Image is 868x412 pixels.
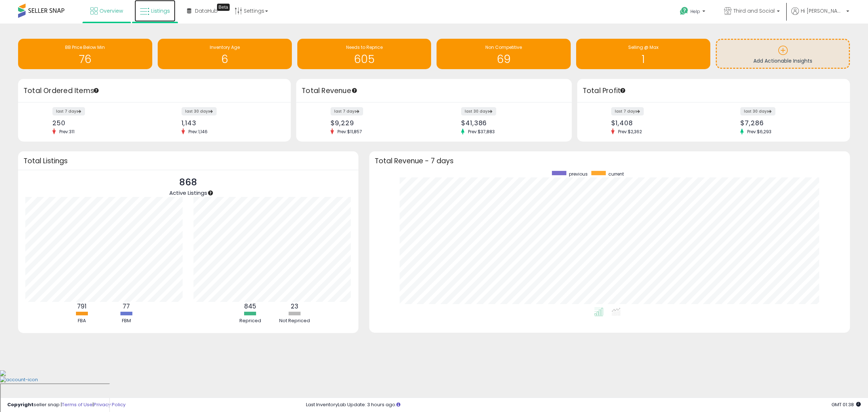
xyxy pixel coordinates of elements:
div: 250 [52,119,149,127]
h1: 605 [301,53,428,65]
h1: 1 [580,53,707,65]
b: 791 [77,302,86,311]
span: Add Actionable Insights [753,57,812,64]
h3: Total Revenue - 7 days [375,158,844,164]
div: $1,408 [611,119,708,127]
a: Inventory Age 6 [158,39,292,69]
span: Hi [PERSON_NAME] [801,7,844,14]
span: Non Competitive [485,44,522,50]
a: Needs to Reprice 605 [297,39,431,69]
div: Tooltip anchor [351,87,358,94]
span: Overview [99,7,123,14]
h3: Total Listings [24,158,353,164]
span: Prev: 1,146 [185,129,211,135]
b: 77 [123,302,130,311]
h1: 6 [161,53,288,65]
a: Selling @ Max 1 [576,39,710,69]
label: last 7 days [331,107,363,115]
a: Help [674,1,712,24]
div: Tooltip anchor [207,190,214,196]
label: last 30 days [740,107,775,115]
i: Get Help [680,7,689,16]
span: DataHub [195,7,218,14]
span: Needs to Reprice [346,44,383,50]
span: Prev: $6,293 [744,129,775,135]
h3: Total Revenue [302,86,566,96]
span: current [608,171,624,177]
span: Active Listings [169,189,207,197]
span: Help [690,8,700,14]
span: Inventory Age [210,44,240,50]
h1: 76 [22,53,149,65]
label: last 30 days [461,107,496,115]
b: 845 [244,302,256,311]
span: Listings [151,7,170,14]
div: Tooltip anchor [620,87,626,94]
label: last 7 days [52,107,85,115]
div: $9,229 [331,119,429,127]
p: 868 [169,176,207,189]
span: previous [569,171,588,177]
h1: 69 [440,53,567,65]
span: Prev: $2,362 [614,129,646,135]
label: last 30 days [182,107,217,115]
b: 23 [291,302,298,311]
a: Hi [PERSON_NAME] [791,7,849,24]
a: Non Competitive 69 [437,39,571,69]
label: last 7 days [611,107,644,115]
span: Prev: 311 [56,129,78,135]
h3: Total Profit [583,86,844,96]
div: Tooltip anchor [217,4,230,11]
span: Selling @ Max [628,44,659,50]
div: FBM [105,318,148,324]
h3: Total Ordered Items [24,86,285,96]
div: Tooltip anchor [93,87,99,94]
a: BB Price Below Min 76 [18,39,152,69]
span: BB Price Below Min [65,44,105,50]
div: Not Repriced [273,318,316,324]
span: Prev: $11,857 [334,129,366,135]
div: $41,386 [461,119,559,127]
div: FBA [60,318,103,324]
a: Add Actionable Insights [717,40,849,68]
div: Repriced [229,318,272,324]
span: Third and Social [733,7,775,14]
span: Prev: $37,883 [464,129,498,135]
div: 1,143 [182,119,278,127]
div: $7,286 [740,119,837,127]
